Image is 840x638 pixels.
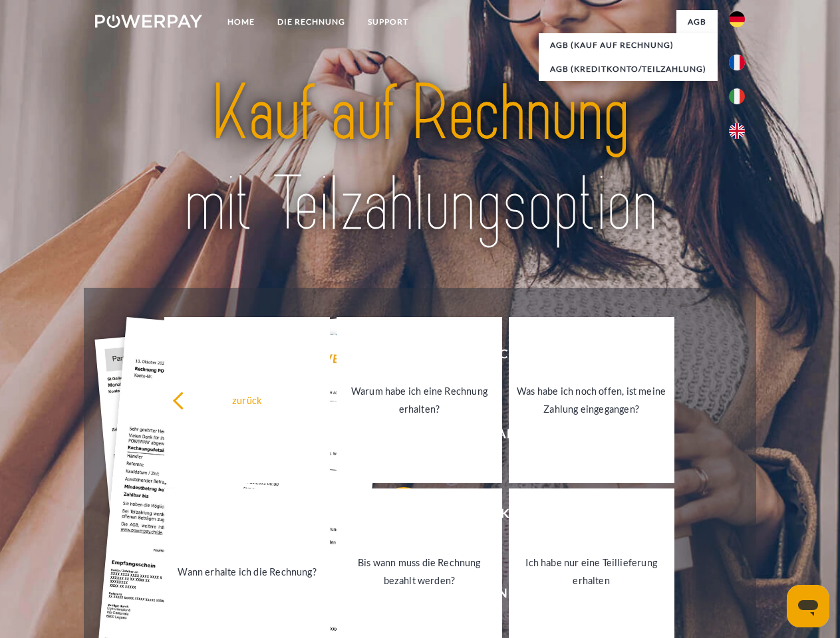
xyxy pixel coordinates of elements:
a: AGB (Kreditkonto/Teilzahlung) [539,57,718,81]
div: Ich habe nur eine Teillieferung erhalten [517,554,666,589]
a: SUPPORT [356,10,420,34]
div: zurück [172,391,322,409]
img: it [729,88,745,104]
a: AGB (Kauf auf Rechnung) [539,33,718,57]
a: agb [676,10,718,34]
iframe: Schaltfläche zum Öffnen des Messaging-Fensters [787,585,829,627]
div: Was habe ich noch offen, ist meine Zahlung eingegangen? [517,382,666,418]
a: Was habe ich noch offen, ist meine Zahlung eingegangen? [509,317,674,483]
div: Warum habe ich eine Rechnung erhalten? [345,382,494,418]
img: en [729,123,745,139]
img: fr [729,54,745,70]
a: DIE RECHNUNG [266,10,356,34]
div: Wann erhalte ich die Rechnung? [172,562,322,580]
img: de [729,11,745,27]
a: Home [216,10,266,34]
img: title-powerpay_de.svg [127,64,713,255]
img: logo-powerpay-white.svg [95,15,202,28]
div: Bis wann muss die Rechnung bezahlt werden? [345,554,494,589]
